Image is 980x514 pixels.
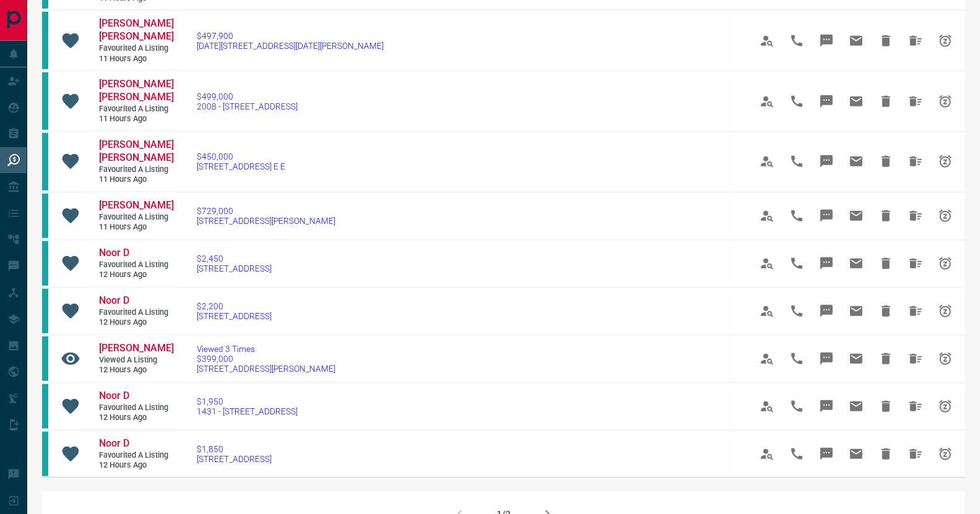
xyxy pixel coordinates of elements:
span: Noor D [99,390,129,401]
span: Viewed a Listing [99,355,173,366]
span: Email [841,439,871,469]
span: Email [841,201,871,231]
span: Snooze [931,147,960,176]
a: $2,450[STREET_ADDRESS] [197,254,272,273]
span: Call [782,201,812,231]
span: Snooze [931,439,960,469]
span: Hide [871,392,901,421]
span: [PERSON_NAME] [99,199,174,211]
span: $497,900 [197,31,384,41]
span: Favourited a Listing [99,260,173,270]
span: View Profile [752,147,782,176]
span: Message [812,26,841,56]
span: Call [782,344,812,374]
span: Call [782,439,812,469]
span: Message [812,344,841,374]
span: $1,850 [197,444,272,454]
span: Snooze [931,87,960,116]
span: View Profile [752,296,782,326]
span: Snooze [931,296,960,326]
span: Email [841,249,871,278]
span: Snooze [931,26,960,56]
span: Viewed 3 Times [197,344,335,354]
div: condos.ca [42,384,48,429]
span: Message [812,296,841,326]
span: Hide All from Noor D [901,296,931,326]
a: $2,200[STREET_ADDRESS] [197,301,272,321]
span: Call [782,147,812,176]
span: 2008 - [STREET_ADDRESS] [197,101,298,111]
span: Hide [871,201,901,231]
span: 11 hours ago [99,114,173,124]
div: condos.ca [42,432,48,476]
a: $729,000[STREET_ADDRESS][PERSON_NAME] [197,206,335,226]
span: Message [812,201,841,231]
span: 12 hours ago [99,460,173,471]
span: Favourited a Listing [99,450,173,461]
span: [STREET_ADDRESS] [197,454,272,464]
span: [PERSON_NAME] [PERSON_NAME] [99,139,174,163]
span: [STREET_ADDRESS][PERSON_NAME] [197,216,335,226]
span: Email [841,296,871,326]
span: [STREET_ADDRESS] [197,311,272,321]
a: $450,000[STREET_ADDRESS] E E [197,152,285,171]
span: Hide [871,87,901,116]
a: $1,850[STREET_ADDRESS] [197,444,272,464]
span: Favourited a Listing [99,165,173,175]
span: Noor D [99,294,129,306]
span: Call [782,87,812,116]
div: condos.ca [42,289,48,333]
span: Email [841,87,871,116]
div: condos.ca [42,241,48,286]
span: Email [841,26,871,56]
span: Favourited a Listing [99,104,173,114]
span: [STREET_ADDRESS] [197,263,272,273]
span: 12 hours ago [99,413,173,423]
div: condos.ca [42,12,48,69]
span: [PERSON_NAME] [PERSON_NAME] [99,78,174,103]
span: Hide All from Noor D [901,392,931,421]
span: 12 hours ago [99,365,173,375]
div: condos.ca [42,133,48,191]
span: View Profile [752,344,782,374]
span: View Profile [752,201,782,231]
span: $2,450 [197,254,272,263]
span: Snooze [931,249,960,278]
span: $450,000 [197,152,285,161]
span: $1,950 [197,396,298,406]
span: 11 hours ago [99,54,173,64]
a: Noor D [99,437,173,450]
span: [STREET_ADDRESS] E E [197,161,285,171]
span: [STREET_ADDRESS][PERSON_NAME] [197,364,335,374]
span: Email [841,344,871,374]
span: Call [782,296,812,326]
span: Snooze [931,344,960,374]
span: $499,000 [197,92,298,101]
a: [PERSON_NAME] [PERSON_NAME] [99,139,173,165]
span: Email [841,147,871,176]
a: $497,900[DATE][STREET_ADDRESS][DATE][PERSON_NAME] [197,31,384,51]
span: 11 hours ago [99,174,173,185]
a: [PERSON_NAME] [PERSON_NAME] [99,78,173,104]
span: Message [812,147,841,176]
span: Message [812,87,841,116]
span: Noor D [99,247,129,259]
a: Viewed 3 Times$399,000[STREET_ADDRESS][PERSON_NAME] [197,344,335,374]
div: condos.ca [42,72,48,130]
a: $499,0002008 - [STREET_ADDRESS] [197,92,298,111]
span: $729,000 [197,206,335,216]
span: Hide All from Noor D [901,439,931,469]
a: Noor D [99,294,173,307]
span: Message [812,439,841,469]
a: $1,9501431 - [STREET_ADDRESS] [197,396,298,416]
span: [DATE][STREET_ADDRESS][DATE][PERSON_NAME] [197,41,384,51]
span: Noor D [99,437,129,449]
span: Hide All from Dafi Malo [901,201,931,231]
span: Favourited a Listing [99,212,173,223]
span: [PERSON_NAME] [PERSON_NAME] [99,17,174,42]
span: 12 hours ago [99,317,173,328]
span: View Profile [752,249,782,278]
span: 11 hours ago [99,222,173,233]
span: Hide [871,296,901,326]
span: $399,000 [197,354,335,364]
